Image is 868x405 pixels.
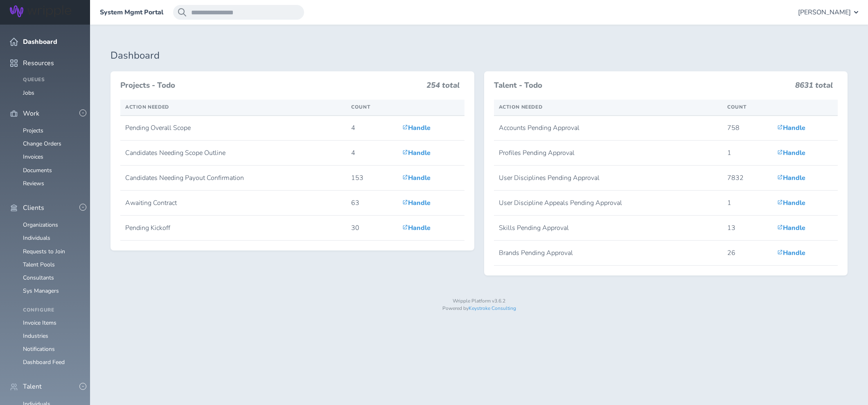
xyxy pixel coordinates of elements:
[23,234,50,242] a: Individuals
[125,104,169,110] span: Action Needed
[23,204,44,212] span: Clients
[110,306,848,312] p: Powered by
[402,173,431,182] a: Handle
[79,383,86,390] button: -
[402,123,431,132] a: Handle
[346,191,397,216] td: 63
[346,216,397,241] td: 30
[494,191,723,216] td: User Discipline Appeals Pending Approval
[346,116,397,141] td: 4
[23,89,34,97] a: Jobs
[346,166,397,191] td: 153
[23,287,59,295] a: Sys Managers
[494,241,723,266] td: Brands Pending Approval
[23,345,55,353] a: Notifications
[402,223,431,232] a: Handle
[351,104,370,110] span: Count
[722,116,772,141] td: 758
[10,5,71,17] img: Wripple
[494,166,723,191] td: User Disciplines Pending Approval
[727,104,746,110] span: Count
[777,223,805,232] a: Handle
[100,9,163,16] a: System Mgmt Portal
[777,173,805,182] a: Handle
[494,216,723,241] td: Skills Pending Approval
[120,116,346,141] td: Pending Overall Scope
[79,109,86,116] button: -
[110,298,848,304] p: Wripple Platform v3.6.2
[23,166,52,174] a: Documents
[120,191,346,216] td: Awaiting Contract
[23,274,54,282] a: Consultants
[722,141,772,166] td: 1
[23,332,48,340] a: Industries
[722,191,772,216] td: 1
[494,141,723,166] td: Profiles Pending Approval
[23,127,43,134] a: Projects
[798,9,851,16] span: [PERSON_NAME]
[23,383,42,390] span: Talent
[777,148,805,157] a: Handle
[499,104,543,110] span: Action Needed
[120,216,346,241] td: Pending Kickoff
[23,59,54,67] span: Resources
[23,77,80,83] h4: Queues
[23,180,44,187] a: Reviews
[23,248,65,255] a: Requests to Join
[795,81,833,93] h3: 8631 total
[494,116,723,141] td: Accounts Pending Approval
[79,204,86,211] button: -
[23,358,65,366] a: Dashboard Feed
[23,140,61,148] a: Change Orders
[777,123,805,132] a: Handle
[798,5,858,20] button: [PERSON_NAME]
[426,81,460,93] h3: 254 total
[722,241,772,266] td: 26
[722,216,772,241] td: 13
[120,166,346,191] td: Candidates Needing Payout Confirmation
[120,141,346,166] td: Candidates Needing Scope Outline
[23,110,39,117] span: Work
[120,81,422,90] h3: Projects - Todo
[110,50,848,61] h1: Dashboard
[402,198,431,207] a: Handle
[23,307,80,313] h4: Configure
[23,153,43,161] a: Invoices
[402,148,431,157] a: Handle
[722,166,772,191] td: 7832
[23,261,55,268] a: Talent Pools
[777,198,805,207] a: Handle
[469,305,516,312] a: Keystroke Consulting
[494,81,791,90] h3: Talent - Todo
[23,38,57,46] span: Dashboard
[346,141,397,166] td: 4
[23,319,56,327] a: Invoice Items
[23,221,58,229] a: Organizations
[777,248,805,257] a: Handle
